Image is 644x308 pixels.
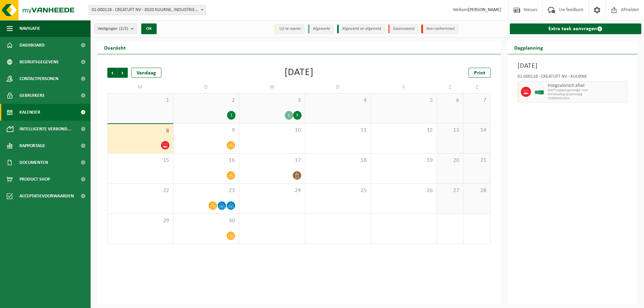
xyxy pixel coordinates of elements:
span: 17 [243,157,302,164]
span: 11 [309,127,368,134]
div: Vandaag [131,68,161,78]
span: 29 [111,217,170,225]
span: 2 [177,97,236,104]
span: T250002611924 [548,97,626,101]
count: (2/2) [119,26,128,31]
li: Afgewerkt en afgemeld [337,24,385,34]
span: Vorige [107,68,117,78]
li: Non-conformiteit [421,24,459,34]
td: Z [437,81,464,93]
span: Print [474,70,485,76]
span: Acceptatievoorwaarden [19,188,74,204]
span: 25 [309,187,368,194]
span: Omwisseling op aanvraag [548,93,626,97]
span: Navigatie [19,20,40,37]
span: 24 [243,187,302,194]
span: 26 [374,187,433,194]
img: HK-XC-30-GN-00 [534,89,544,95]
span: 12 [374,127,433,134]
span: Dashboard [19,37,45,54]
span: 20 [440,157,460,164]
div: 3 [293,111,302,120]
div: 01-000118 - CREATUFT NV - KUURNE [518,74,628,81]
span: 14 [467,127,487,134]
span: Rapportage [19,137,45,154]
span: 7 [467,97,487,104]
td: D [305,81,371,93]
button: Vestigingen(2/2) [94,23,137,34]
td: V [371,81,437,93]
span: 13 [440,127,460,134]
span: 18 [309,157,368,164]
span: 4 [309,97,368,104]
div: [DATE] [284,68,314,78]
td: D [173,81,239,93]
span: 23 [177,187,236,194]
div: 1 [227,111,235,120]
span: Documenten [19,154,48,171]
span: 8 [111,127,170,135]
span: Product Shop [19,171,50,188]
li: Afgewerkt [308,24,334,34]
span: 10 [243,127,302,134]
span: 15 [111,157,170,164]
td: Z [464,81,490,93]
span: Intelligente verbond... [19,121,71,137]
span: Kalender [19,104,40,121]
span: Hoogcalorisch afval [548,83,626,88]
span: 5 [374,97,433,104]
span: 19 [374,157,433,164]
span: 6 [440,97,460,104]
span: 28 [467,187,487,194]
button: OK [141,23,157,34]
h2: Dagplanning [507,41,550,54]
span: 30 [177,217,236,225]
span: Vestigingen [98,24,128,34]
span: Contactpersonen [19,70,58,87]
span: 21 [467,157,487,164]
span: 16 [177,157,236,164]
td: M [107,81,173,93]
strong: [PERSON_NAME] [468,7,501,12]
span: 40m³ snippers gemengd - VAF [548,88,626,93]
span: Bedrijfsgegevens [19,54,59,70]
td: W [239,81,305,93]
span: 27 [440,187,460,194]
span: Volgende [118,68,128,78]
div: 1 [285,111,293,120]
h2: Overzicht [97,41,132,54]
span: 01-000118 - CREATUFT NV - 8520 KUURNE, INDUSTRIELAAN 16 [89,5,206,15]
li: Uit te voeren [274,24,305,34]
li: Geannuleerd [388,24,418,34]
span: 3 [243,97,302,104]
h3: [DATE] [518,61,628,71]
span: 01-000118 - CREATUFT NV - 8520 KUURNE, INDUSTRIELAAN 16 [89,5,206,15]
span: Gebruikers [19,87,45,104]
a: Extra taak aanvragen [510,23,642,34]
span: 9 [177,127,236,134]
span: 1 [111,97,170,104]
span: 22 [111,187,170,194]
a: Print [469,68,491,78]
